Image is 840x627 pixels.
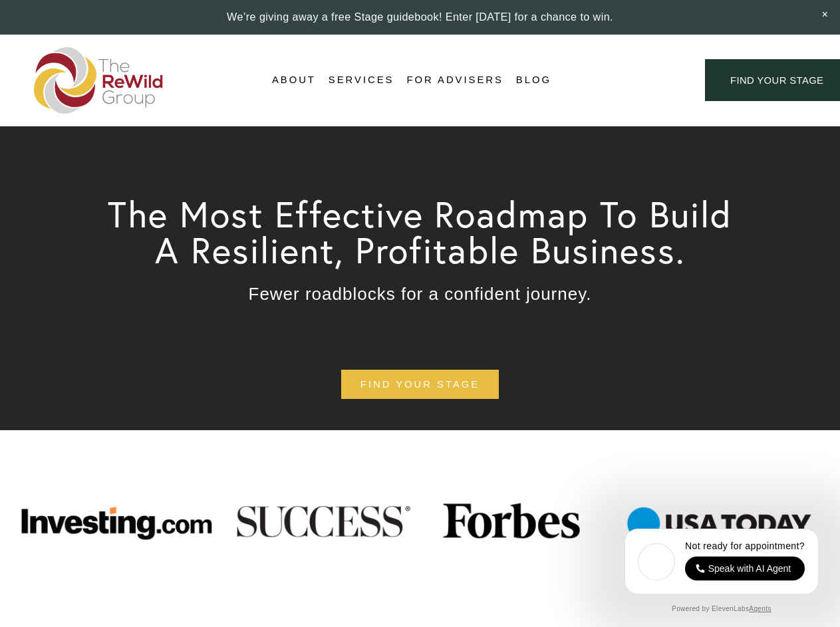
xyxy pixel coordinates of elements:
a: find your stage [341,370,499,400]
span: The Most Effective Roadmap To Build A Resilient, Profitable Business. [108,191,744,273]
span: Fewer roadblocks for a confident journey. [249,284,592,304]
span: About [272,71,316,89]
span: Services [329,71,394,89]
a: folder dropdown [329,70,394,90]
img: The ReWild Group [34,47,164,114]
a: folder dropdown [272,70,316,90]
a: Blog [516,70,551,90]
a: For Advisers [406,70,503,90]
